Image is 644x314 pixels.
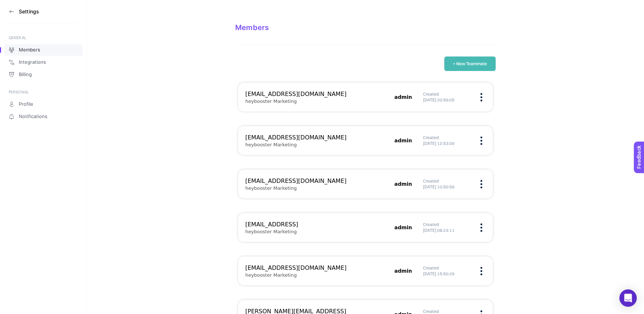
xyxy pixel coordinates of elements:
span: Billing [19,72,32,78]
h3: [EMAIL_ADDRESS] [245,220,390,229]
img: menu icon [480,180,482,188]
h5: heybooster Marketing [245,272,297,278]
a: Integrations [4,56,82,68]
a: Profile [4,99,82,110]
div: GENERAL [9,35,78,41]
span: Integrations [19,59,46,65]
h5: [DATE] 20:59:05 [423,97,470,103]
h6: Created [423,265,470,271]
h5: admin [394,267,412,275]
div: Members [235,23,496,32]
img: menu icon [480,93,482,101]
div: PERSONAL [9,89,78,95]
h5: [DATE] 15:50:29 [423,271,470,277]
button: + New Teammate [444,56,496,71]
div: Open Intercom Messenger [619,289,637,307]
a: Members [4,44,82,56]
h6: Created [423,222,470,227]
h5: admin [394,93,412,101]
h6: Created [423,91,470,97]
h5: [DATE] 08:23:11 [423,227,470,233]
a: Billing [4,69,82,80]
h5: [DATE] 12:53:09 [423,141,470,146]
a: Notifications [4,111,82,122]
span: Notifications [19,114,47,120]
h5: admin [394,180,412,188]
h5: [DATE] 10:50:59 [423,184,470,190]
span: Feedback [4,2,27,8]
img: menu icon [480,267,482,275]
h6: Created [423,178,470,184]
img: menu icon [480,223,482,232]
h5: heybooster Marketing [245,185,297,191]
h3: [EMAIL_ADDRESS][DOMAIN_NAME] [245,177,390,185]
h3: Settings [19,9,39,14]
h3: [EMAIL_ADDRESS][DOMAIN_NAME] [245,264,390,272]
h5: heybooster Marketing [245,99,297,104]
h5: heybooster Marketing [245,142,297,148]
h6: Created [423,135,470,141]
h5: heybooster Marketing [245,229,297,235]
h3: [EMAIL_ADDRESS][DOMAIN_NAME] [245,90,390,99]
h5: admin [394,137,412,144]
h3: [EMAIL_ADDRESS][DOMAIN_NAME] [245,133,390,142]
h5: admin [394,224,412,231]
span: Profile [19,101,33,107]
img: menu icon [480,137,482,145]
span: Members [19,47,40,53]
